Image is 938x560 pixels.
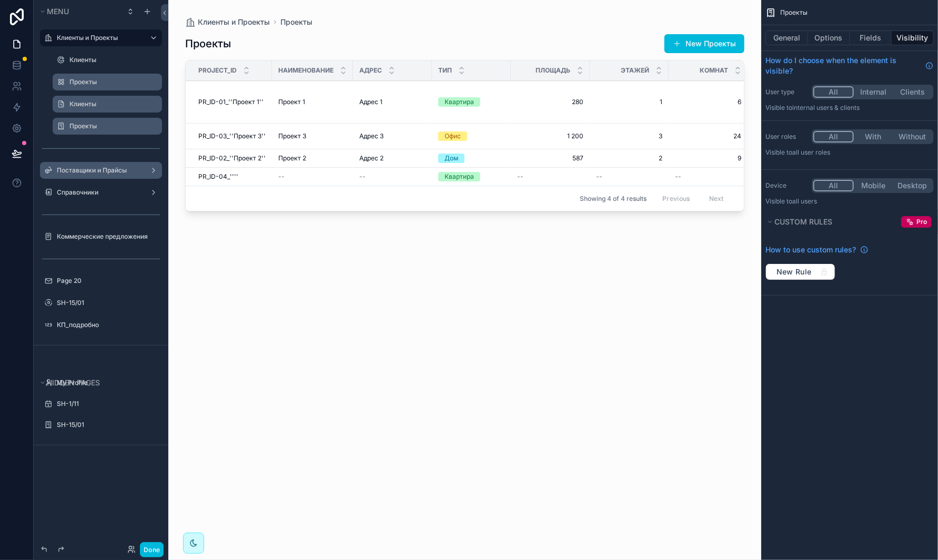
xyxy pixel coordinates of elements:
button: With [854,131,893,142]
label: КП_подробно [57,321,156,329]
label: User type [765,88,808,96]
label: Клиенты [69,100,156,108]
label: SH-15/01 [57,299,156,307]
button: New Rule [765,263,835,280]
span: Наименование [278,66,334,75]
span: Project_ID [198,66,237,75]
span: Тип [438,66,452,75]
button: Done [140,542,164,557]
button: Desktop [893,180,932,191]
span: Showing 4 of 4 results [580,195,647,203]
button: Clients [893,86,932,98]
button: Hidden pages [38,375,158,390]
label: Поставщики и Прайсы [57,166,141,175]
label: Коммерческие предложения [57,232,156,241]
span: Custom rules [774,217,832,226]
button: All [813,180,854,191]
button: Fields [850,30,892,45]
span: How to use custom rules? [765,245,856,255]
span: Комнат [700,66,728,75]
p: Visible to [765,104,934,112]
span: all users [792,197,817,205]
span: Площадь [536,66,570,75]
span: Этажей [621,66,649,75]
p: Visible to [765,197,934,206]
span: Адрес [359,66,382,75]
button: Menu [38,4,120,19]
label: Клиенты и Проекты [57,34,141,42]
label: Справочники [57,188,141,197]
span: Internal users & clients [792,104,860,111]
label: Page 20 [57,277,156,285]
a: How to use custom rules? [765,245,869,255]
a: How do I choose when the element is visible? [765,55,934,76]
button: Visibility [892,30,934,45]
button: All [813,86,854,98]
label: SH-15/01 [57,421,156,429]
button: Internal [854,86,893,98]
span: All user roles [792,148,830,156]
span: How do I choose when the element is visible? [765,55,921,76]
label: SH-1/11 [57,400,156,408]
span: New Rule [772,267,816,277]
label: My Profile [57,379,156,387]
button: All [813,131,854,142]
label: Проекты [69,122,156,130]
button: Options [808,30,850,45]
label: Device [765,181,808,190]
button: Without [893,131,932,142]
p: Visible to [765,148,934,157]
span: Pro [916,218,927,226]
label: Клиенты [69,56,156,64]
span: Menu [47,7,69,16]
button: Mobile [854,180,893,191]
button: Custom rules [765,215,897,229]
label: User roles [765,133,808,141]
label: Проекты [69,78,156,86]
span: Проекты [780,8,808,17]
button: General [765,30,808,45]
